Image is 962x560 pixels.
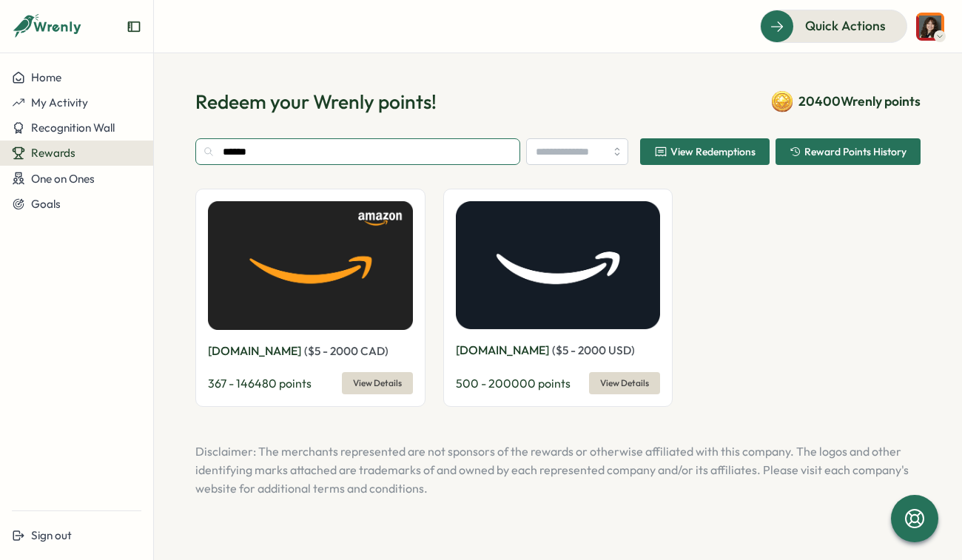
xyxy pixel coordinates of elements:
[342,372,413,394] button: View Details
[456,201,661,329] img: Amazon.com
[805,16,886,36] span: Quick Actions
[31,528,72,542] span: Sign out
[304,344,388,358] span: ( $ 5 - 2000 CAD )
[31,121,115,135] span: Recognition Wall
[31,70,61,84] span: Home
[589,372,660,394] button: View Details
[208,376,312,391] span: 367 - 146480 points
[31,95,88,109] span: My Activity
[640,138,770,165] button: View Redemptions
[353,373,402,394] span: View Details
[600,373,649,394] span: View Details
[31,172,95,186] span: One on Ones
[31,197,61,211] span: Goals
[195,89,437,115] h1: Redeem your Wrenly points!
[208,201,413,330] img: Amazon.ca
[195,442,921,497] p: Disclaimer: The merchants represented are not sponsors of the rewards or otherwise affiliated wit...
[456,341,549,360] p: [DOMAIN_NAME]
[916,13,944,41] img: Isabelle Hirschy
[760,10,907,42] button: Quick Actions
[31,146,75,160] span: Rewards
[670,146,756,157] span: View Redemptions
[456,376,571,391] span: 500 - 200000 points
[208,342,301,360] p: [DOMAIN_NAME]
[776,138,921,165] button: Reward Points History
[127,19,141,34] button: Expand sidebar
[798,92,921,111] span: 20400 Wrenly points
[552,343,635,357] span: ( $ 5 - 2000 USD )
[804,146,906,157] span: Reward Points History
